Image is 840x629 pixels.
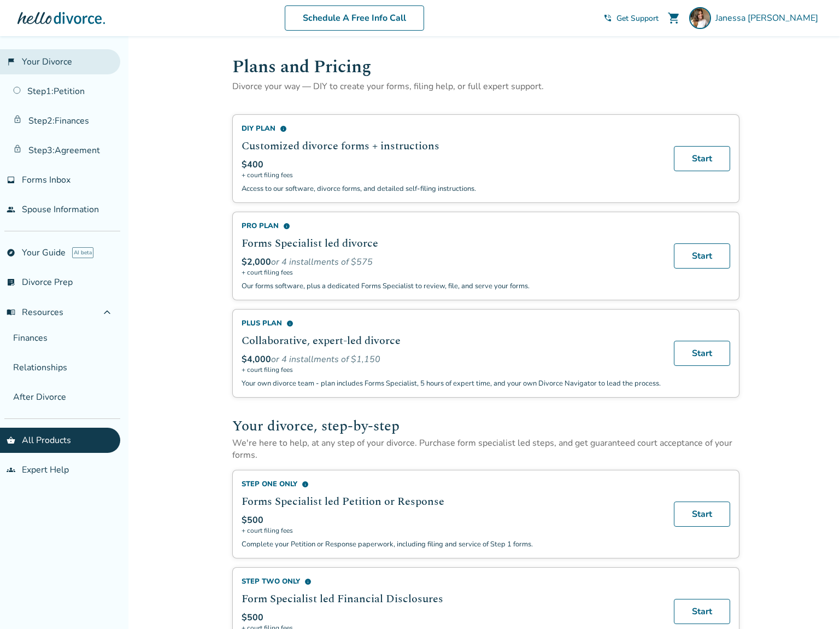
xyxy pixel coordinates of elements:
span: groups [7,465,15,474]
h2: Collaborative, expert-led divorce [242,333,661,349]
p: Our forms software, plus a dedicated Forms Specialist to review, file, and serve your forms. [242,281,661,291]
h2: Forms Specialist led Petition or Response [242,493,661,510]
span: + court filing fees [242,171,661,179]
p: Your own divorce team - plan includes Forms Specialist, 5 hours of expert time, and your own Divo... [242,378,661,388]
h2: Your divorce, step-by-step [232,415,739,437]
span: AI beta [72,247,93,258]
iframe: Chat Widget [785,576,840,629]
a: Start [674,502,730,527]
h1: Plans and Pricing [232,54,739,80]
a: Schedule A Free Info Call [285,5,424,31]
div: Pro Plan [242,221,661,231]
span: $4,000 [242,353,271,365]
div: DIY Plan [242,124,661,133]
span: shopping_cart [667,11,680,25]
span: + court filing fees [242,526,661,535]
p: We're here to help, at any step of your divorce. Purchase form specialist led steps, and get guar... [232,437,739,461]
span: Janessa [PERSON_NAME] [715,12,823,24]
span: flag_2 [7,57,15,66]
img: Janessa Mason [689,7,711,29]
span: info [302,481,309,488]
span: menu_book [7,308,15,317]
span: explore [7,248,15,257]
span: info [283,223,290,230]
span: info [304,578,312,585]
h2: Form Specialist led Financial Disclosures [242,591,661,607]
span: Resources [7,306,63,318]
span: phone_in_talk [603,14,612,22]
span: list_alt_check [7,278,15,287]
div: Plus Plan [242,318,661,328]
h2: Customized divorce forms + instructions [242,138,661,154]
a: phone_in_talkGet Support [603,13,659,24]
h2: Forms Specialist led divorce [242,235,661,252]
p: Access to our software, divorce forms, and detailed self-filing instructions. [242,184,661,194]
span: $400 [242,159,263,171]
span: $2,000 [242,256,271,268]
span: $500 [242,611,263,624]
a: Start [674,341,730,366]
a: Start [674,146,730,171]
div: Step Two Only [242,576,661,586]
span: info [286,320,293,327]
a: Start [674,243,730,269]
span: shopping_basket [7,436,15,445]
div: Step One Only [242,479,661,489]
span: people [7,205,15,214]
p: Divorce your way — DIY to create your forms, filing help, or full expert support. [232,80,739,92]
div: or 4 installments of $575 [242,256,661,268]
a: Start [674,599,730,624]
div: or 4 installments of $1,150 [242,353,661,365]
p: Complete your Petition or Response paperwork, including filing and service of Step 1 forms. [242,539,661,549]
span: + court filing fees [242,365,661,374]
span: $500 [242,514,263,526]
span: expand_less [101,306,114,319]
span: inbox [7,176,15,184]
span: + court filing fees [242,268,661,277]
span: Get Support [616,13,659,24]
span: Forms Inbox [22,174,71,186]
span: info [280,125,287,132]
